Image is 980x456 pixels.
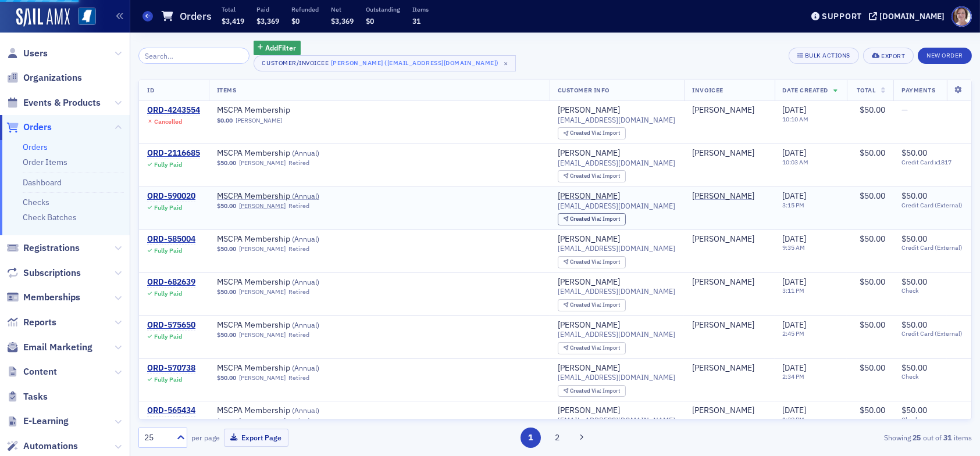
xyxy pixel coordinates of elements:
span: MSCPA Membership [217,105,364,116]
div: Export [881,53,905,59]
div: [PERSON_NAME] [558,363,620,374]
button: 2 [547,428,567,448]
span: Automations [23,440,78,453]
span: $3,369 [331,16,354,26]
span: Memberships [23,291,80,304]
span: ( Annual ) [292,148,319,157]
div: Fully Paid [154,418,182,426]
span: Jimmy Cox [692,148,766,159]
span: $50.00 [901,277,927,287]
span: [DATE] [783,405,807,415]
a: [PERSON_NAME] [558,234,620,245]
span: — [901,105,908,115]
span: $50.00 [901,319,927,330]
a: Email Marketing [6,341,92,354]
strong: 25 [911,432,923,443]
a: MSCPA Membership (Annual) [217,277,364,288]
div: Fully Paid [154,161,182,168]
div: Fully Paid [154,290,182,297]
div: [PERSON_NAME] [558,148,620,159]
div: Created Via: Import [558,299,626,311]
span: [DATE] [783,191,807,201]
a: New Order [918,49,972,60]
a: MSCPA Membership (Annual) [217,234,364,245]
span: Created Via : [570,301,603,308]
a: [PERSON_NAME] [692,148,754,159]
div: Support [822,11,862,21]
div: Retired [288,202,309,210]
span: Content [23,365,57,378]
a: [PERSON_NAME] [692,277,754,288]
span: ID [147,86,154,94]
span: Jimmy Cox [692,191,766,202]
a: Tasks [6,390,48,403]
div: ORD-570738 [147,363,195,374]
span: Subscriptions [23,267,81,279]
span: × [501,58,512,69]
a: Registrations [6,242,80,254]
span: Credit Card (External) [901,330,963,337]
span: $50.00 [901,148,927,158]
a: View Homepage [70,8,96,27]
span: Email Marketing [23,341,92,354]
time: 10:10 AM [783,115,809,123]
div: [PERSON_NAME] [692,320,754,331]
span: [DATE] [783,105,807,115]
span: [EMAIL_ADDRESS][DOMAIN_NAME] [558,202,675,210]
span: MSCPA Membership [217,191,364,202]
a: [PERSON_NAME] [692,105,754,116]
a: [PERSON_NAME] [692,234,754,245]
a: Users [6,47,48,60]
h1: Orders [180,9,212,23]
a: [PERSON_NAME] [692,191,754,202]
a: [PERSON_NAME] [239,202,286,210]
span: $50.00 [901,234,927,244]
span: [DATE] [783,277,807,287]
span: $50.00 [860,191,885,201]
a: [PERSON_NAME] [239,159,286,167]
span: Created Via : [570,258,603,265]
span: $50.00 [901,362,927,373]
strong: 31 [942,432,954,443]
div: Created Via: Import [558,213,626,225]
div: Import [570,173,620,179]
span: Payments [901,86,935,94]
div: Retired [288,331,309,339]
div: Import [570,216,620,222]
span: Events & Products [23,96,101,109]
p: Paid [256,5,279,13]
span: $50.00 [217,202,236,210]
div: Import [570,259,620,265]
span: [EMAIL_ADDRESS][DOMAIN_NAME] [558,373,675,382]
p: Total [222,5,244,13]
div: Retired [288,245,309,253]
span: Check [901,287,963,295]
span: $0 [291,16,300,26]
a: [PERSON_NAME] [558,405,620,416]
a: MSCPA Membership (Annual) [217,320,364,331]
div: Fully Paid [154,333,182,340]
a: ORD-585004 [147,234,195,245]
span: Jimmy Cox [692,363,766,374]
a: Orders [23,142,48,152]
a: ORD-575650 [147,320,195,331]
div: ORD-4243554 [147,105,200,116]
label: per page [191,432,220,443]
span: $50.00 [860,277,885,287]
span: Created Via : [570,387,603,394]
button: AddFilter [254,41,301,55]
span: $50.00 [860,319,885,330]
span: $50.00 [217,159,236,167]
a: [PERSON_NAME] [692,363,754,374]
span: MSCPA Membership [217,234,364,245]
a: ORD-682639 [147,277,195,288]
a: [PERSON_NAME] [239,331,286,339]
time: 3:15 PM [783,201,805,209]
a: [PERSON_NAME] [558,105,620,116]
span: Registrations [23,242,80,254]
span: Check [901,373,963,380]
